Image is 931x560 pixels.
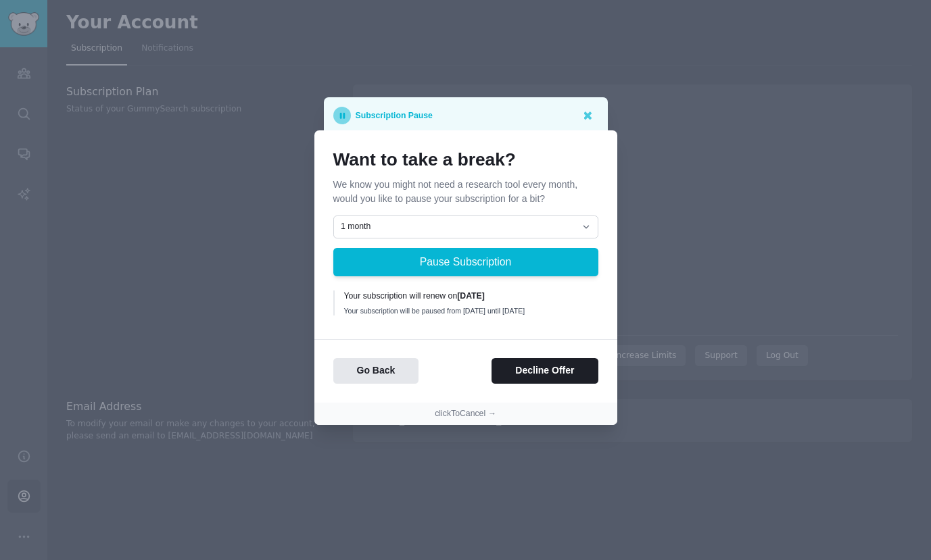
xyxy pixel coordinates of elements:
[344,306,589,315] div: Your subscription will be paused from [DATE] until [DATE]
[333,248,598,276] button: Pause Subscription
[492,358,598,384] button: Decline Offer
[333,358,419,384] button: Go Back
[333,178,598,206] p: We know you might not need a research tool every month, would you like to pause your subscription...
[457,291,485,301] b: [DATE]
[435,408,496,420] button: clickToCancel →
[344,290,589,303] div: Your subscription will renew on
[333,149,598,171] h1: Want to take a break?
[356,107,433,124] p: Subscription Pause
